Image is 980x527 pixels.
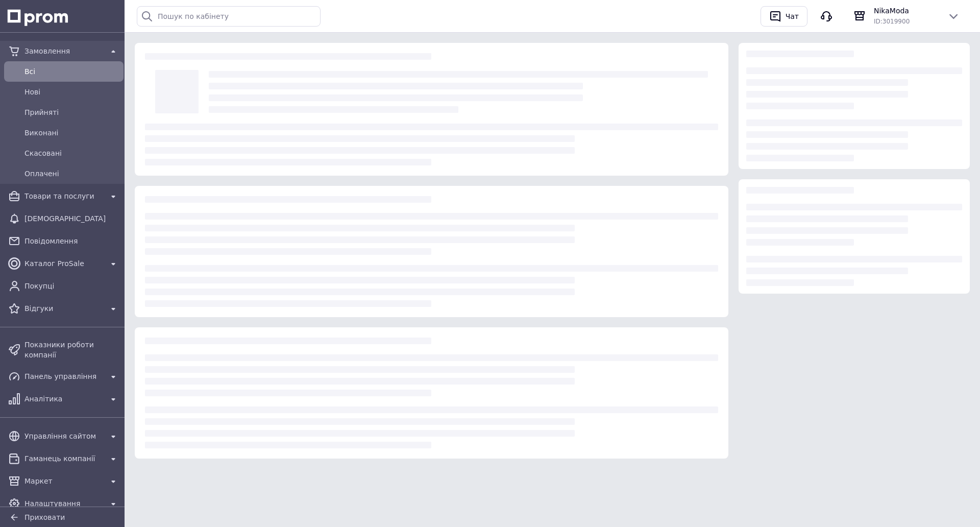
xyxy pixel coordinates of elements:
span: Налаштування [24,498,103,509]
span: Гаманець компанії [24,453,103,464]
span: Показники роботи компанії [24,340,119,360]
span: Замовлення [24,46,103,56]
span: Маркет [24,476,103,486]
span: Товари та послуги [24,191,103,201]
span: Каталог ProSale [24,258,103,269]
span: Прийняті [24,107,119,117]
input: Пошук по кабінету [137,6,321,27]
button: Чат [761,6,807,27]
div: Чат [783,9,801,24]
span: NikaModa [874,6,939,16]
span: Повідомлення [24,236,119,246]
span: Оплачені [24,169,119,179]
span: Управління сайтом [24,431,103,441]
span: ID: 3019900 [874,18,910,25]
span: Приховати [24,513,65,521]
span: Нові [24,87,119,97]
span: Виконані [24,128,119,138]
span: Аналітика [24,394,103,404]
span: Панель управління [24,371,103,381]
span: Покупці [24,281,119,291]
span: Відгуки [24,303,103,314]
span: Всi [24,66,119,77]
span: [DEMOGRAPHIC_DATA] [24,213,119,224]
span: Скасовані [24,148,119,158]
